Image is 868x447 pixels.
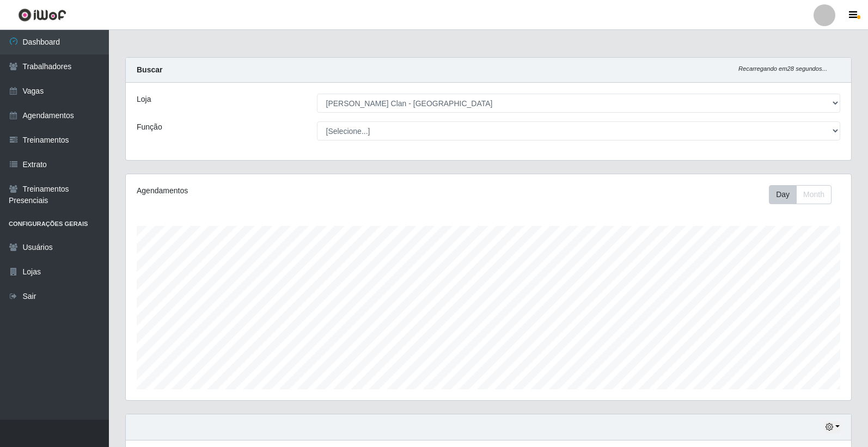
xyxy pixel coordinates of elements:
[769,185,840,204] div: Toolbar with button groups
[738,65,827,72] i: Recarregando em 28 segundos...
[137,185,420,197] div: Agendamentos
[769,185,832,204] div: First group
[796,185,832,204] button: Month
[137,65,162,74] strong: Buscar
[769,185,797,204] button: Day
[137,94,151,105] label: Loja
[18,8,66,22] img: CoreUI Logo
[137,121,162,133] label: Função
